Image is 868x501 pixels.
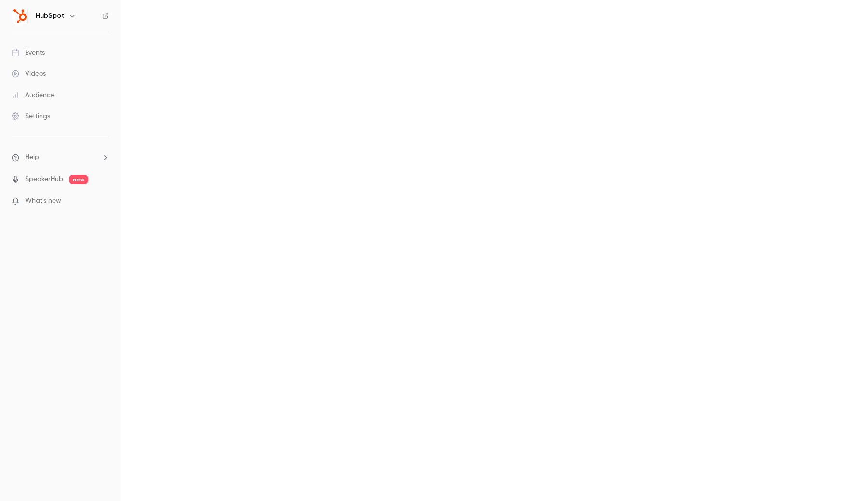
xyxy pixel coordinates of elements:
div: Settings [12,111,50,121]
div: Audience [12,90,54,100]
img: HubSpot [12,8,27,24]
div: Events [12,48,45,57]
div: Videos [12,69,46,79]
li: help-dropdown-opener [12,153,109,163]
span: new [69,175,88,184]
span: What's new [25,196,61,206]
span: Help [25,153,39,163]
a: SpeakerHub [25,174,63,184]
h6: HubSpot [36,11,65,21]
